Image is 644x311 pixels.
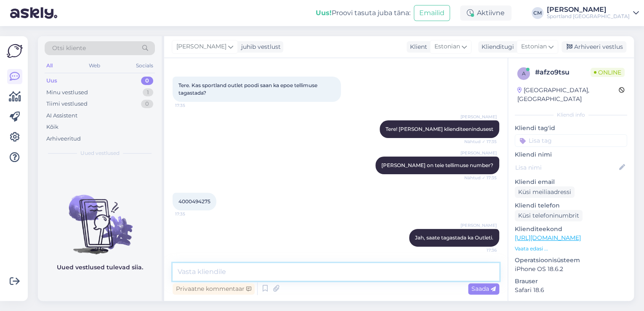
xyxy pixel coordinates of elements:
a: [URL][DOMAIN_NAME] [515,234,581,242]
div: CM [532,7,543,19]
div: Proovi tasuta juba täna: [316,8,410,18]
img: Askly Logo [7,43,23,59]
div: Kliendi info [515,111,627,119]
input: Lisa nimi [515,163,617,172]
div: Aktiivne [460,5,511,21]
input: Lisa tag [515,134,627,147]
div: Tiimi vestlused [46,100,88,108]
span: [PERSON_NAME] on teie tellimuse number? [381,162,493,168]
p: Kliendi tag'id [515,124,627,133]
div: Küsi telefoninumbrit [515,210,583,221]
span: Tere. Kas sportland outlet poodi saan ka epoe tellimuse tagastada? [178,82,319,96]
div: 0 [141,100,153,108]
div: [GEOGRAPHIC_DATA], [GEOGRAPHIC_DATA] [517,86,619,104]
span: Uued vestlused [80,149,120,157]
div: Klient [407,43,427,51]
img: No chats [38,180,162,255]
span: [PERSON_NAME] [460,222,497,229]
p: Kliendi email [515,178,627,186]
div: Klienditugi [478,43,514,51]
p: Brauser [515,277,627,286]
p: Safari 18.6 [515,286,627,295]
span: a [522,70,526,77]
div: Uus [46,77,57,85]
span: 17:35 [175,211,207,217]
div: Küsi meiliaadressi [515,186,575,198]
span: Tere! [PERSON_NAME] klienditeenindusest [386,126,493,132]
span: [PERSON_NAME] [460,150,497,156]
div: All [45,60,54,71]
div: 0 [141,77,153,85]
div: Minu vestlused [46,88,88,97]
div: # afzo9tsu [535,67,591,77]
div: Kõik [46,123,59,131]
div: AI Assistent [46,112,77,120]
span: Nähtud ✓ 17:35 [464,138,497,145]
span: 4000494275 [178,198,210,205]
span: [PERSON_NAME] [176,42,226,51]
b: Uus! [316,9,332,17]
div: juhib vestlust [238,43,281,51]
span: [PERSON_NAME] [460,114,497,120]
div: Arhiveeritud [46,135,81,143]
span: 17:35 [175,102,207,109]
p: Operatsioonisüsteem [515,256,627,265]
div: Arhiveeri vestlus [562,41,626,53]
span: Otsi kliente [52,44,86,53]
span: 17:36 [465,247,497,253]
span: Nähtud ✓ 17:35 [464,175,497,181]
div: 1 [143,88,153,97]
p: Kliendi nimi [515,150,627,159]
p: Vaata edasi ... [515,245,627,253]
div: [PERSON_NAME] [547,6,630,13]
div: Socials [134,60,155,71]
a: [PERSON_NAME]Sportland [GEOGRAPHIC_DATA] [547,6,639,20]
p: iPhone OS 18.6.2 [515,265,627,274]
span: Jah, saate tagastada ka Outleti. [415,234,493,241]
span: Online [591,68,625,77]
p: Uued vestlused tulevad siia. [57,263,143,272]
p: Klienditeekond [515,225,627,234]
p: Kliendi telefon [515,201,627,210]
span: Estonian [434,42,460,51]
div: Privaatne kommentaar [173,283,255,295]
span: Saada [471,285,496,292]
span: Estonian [521,42,547,51]
div: Sportland [GEOGRAPHIC_DATA] [547,13,630,20]
div: Web [87,60,102,71]
button: Emailid [414,5,450,21]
